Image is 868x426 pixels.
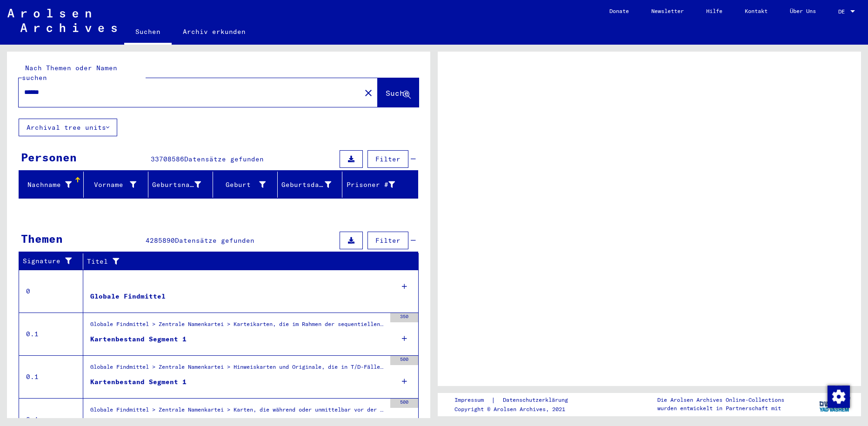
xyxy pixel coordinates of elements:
img: Arolsen_neg.svg [7,9,117,32]
div: Geburt‏ [217,180,266,190]
div: Globale Findmittel [90,292,166,301]
div: Nachname [23,180,72,190]
div: Globale Findmittel > Zentrale Namenkartei > Hinweiskarten und Originale, die in T/D-Fällen aufgef... [90,363,386,376]
div: Signature [23,254,85,269]
div: 500 [390,356,418,365]
div: Kartenbestand Segment 1 [90,334,187,344]
td: 0 [19,270,83,313]
mat-header-cell: Geburt‏ [213,172,278,198]
img: yv_logo.png [817,393,852,416]
div: Geburtsname [152,180,201,190]
mat-header-cell: Geburtsdatum [278,172,342,198]
div: Prisoner # [346,180,395,190]
a: Suchen [124,20,172,45]
div: Signature [23,256,76,266]
div: 500 [390,399,418,408]
div: Geburtsdatum [281,180,331,190]
a: Archiv erkunden [172,20,257,43]
td: 0.1 [19,355,83,398]
mat-icon: close [363,87,374,99]
div: Geburtsdatum [281,177,343,192]
div: Themen [21,230,63,247]
button: Clear [359,83,378,102]
p: Copyright © Arolsen Archives, 2021 [454,405,579,413]
mat-header-cell: Geburtsname [148,172,213,198]
button: Filter [367,150,408,168]
div: Vorname [87,180,136,190]
span: Filter [375,236,401,245]
div: Zustimmung ändern [827,385,849,407]
mat-header-cell: Prisoner # [342,172,418,198]
div: 350 [390,313,418,322]
div: Titel [87,254,409,269]
mat-header-cell: Vorname [84,172,148,198]
div: Titel [87,257,400,266]
div: Globale Findmittel > Zentrale Namenkartei > Karten, die während oder unmittelbar vor der sequenti... [90,406,386,419]
div: Personen [21,149,77,166]
div: Prisoner # [346,177,407,192]
p: Die Arolsen Archives Online-Collections [657,396,784,404]
a: Impressum [454,395,491,405]
button: Archival tree units [19,119,117,136]
div: Geburt‏ [217,177,277,192]
span: DE [838,8,848,15]
div: Geburtsname [152,177,213,192]
div: Vorname [87,177,148,192]
span: 33708586 [151,155,184,163]
mat-header-cell: Nachname [19,172,84,198]
span: Datensätze gefunden [184,155,264,163]
span: 4285890 [146,236,175,245]
span: Datensätze gefunden [175,236,254,245]
mat-label: Nach Themen oder Namen suchen [22,64,117,82]
p: wurden entwickelt in Partnerschaft mit [657,404,784,413]
button: Suche [378,78,419,107]
span: Suche [386,88,409,98]
div: Globale Findmittel > Zentrale Namenkartei > Karteikarten, die im Rahmen der sequentiellen Massend... [90,320,386,333]
div: | [454,395,579,405]
div: Nachname [23,177,83,192]
button: Filter [367,232,408,249]
div: Kartenbestand Segment 1 [90,377,187,387]
td: 0.1 [19,313,83,355]
span: Filter [375,155,401,163]
a: Datenschutzerklärung [495,395,579,405]
img: Zustimmung ändern [828,386,850,408]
